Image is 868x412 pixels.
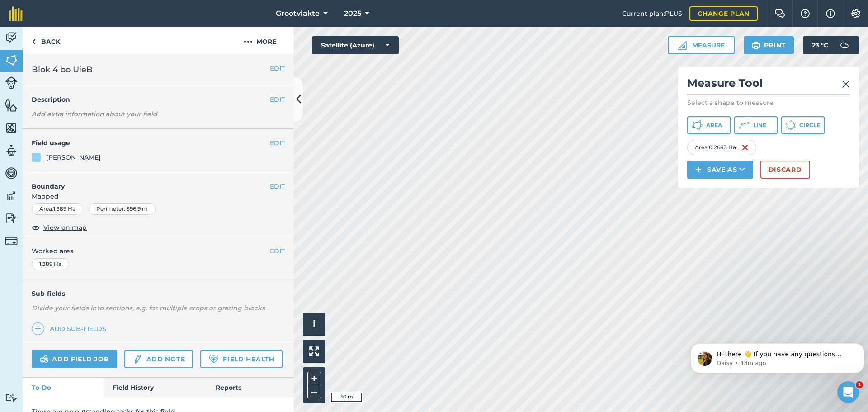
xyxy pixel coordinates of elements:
[40,354,48,365] img: svg+xml;base64,PD94bWwgdmVyc2lvbj0iMS4wIiBlbmNvZGluZz0idXRmLTgiPz4KPCEtLSBHZW5lcmF0b3I6IEFkb2JlIE...
[200,350,282,368] a: Field Health
[270,138,285,148] button: EDIT
[706,122,722,129] span: Area
[842,79,850,90] img: svg+xml;base64,PHN2ZyB4bWxucz0iaHR0cDovL3d3dy53My5vcmcvMjAwMC9zdmciIHdpZHRoPSIyMiIgaGVpZ2h0PSIzMC...
[89,203,156,215] div: Perimeter : 596,9 m
[5,393,18,402] img: svg+xml;base64,PD94bWwgdmVyc2lvbj0iMS4wIiBlbmNvZGluZz0idXRmLTgiPz4KPCEtLSBHZW5lcmF0b3I6IEFkb2JlIE...
[43,223,87,232] span: View on map
[32,36,36,47] img: svg+xml;base64,PHN2ZyB4bWxucz0iaHR0cDovL3d3dy53My5vcmcvMjAwMC9zdmciIHdpZHRoPSI5IiBoZWlnaHQ9IjI0Ii...
[276,8,320,19] span: Grootvlakte
[226,27,294,54] button: More
[5,212,18,225] img: svg+xml;base64,PD94bWwgdmVyc2lvbj0iMS4wIiBlbmNvZGluZz0idXRmLTgiPz4KPCEtLSBHZW5lcmF0b3I6IEFkb2JlIE...
[32,222,40,233] img: svg+xml;base64,PHN2ZyB4bWxucz0iaHR0cDovL3d3dy53My5vcmcvMjAwMC9zdmciIHdpZHRoPSIxOCIgaGVpZ2h0PSIyNC...
[837,381,859,403] iframe: Intercom live chat
[32,222,87,233] button: View on map
[312,36,399,54] button: Satellite (Azure)
[46,152,101,162] div: [PERSON_NAME]
[270,95,285,104] button: EDIT
[622,9,682,19] span: Current plan : PLUS
[800,9,811,18] img: A question mark icon
[734,116,778,134] button: Line
[774,9,785,18] img: Two speech bubbles overlapping with the left bubble in the forefront
[344,8,361,19] span: 2025
[23,191,294,201] span: Mapped
[5,121,18,135] img: svg+xml;base64,PHN2ZyB4bWxucz0iaHR0cDovL3d3dy53My5vcmcvMjAwMC9zdmciIHdpZHRoPSI1NiIgaGVpZ2h0PSI2MC...
[5,76,18,89] img: svg+xml;base64,PD94bWwgdmVyc2lvbj0iMS4wIiBlbmNvZGluZz0idXRmLTgiPz4KPCEtLSBHZW5lcmF0b3I6IEFkb2JlIE...
[687,116,731,134] button: Area
[32,203,83,215] div: Area : 1,389 Ha
[32,304,265,312] em: Divide your fields into sections, e.g. for multiple crops or grazing blocks
[760,161,810,179] button: Discard
[803,36,859,54] button: 23 °C
[270,181,285,191] button: EDIT
[5,31,18,44] img: svg+xml;base64,PD94bWwgdmVyc2lvbj0iMS4wIiBlbmNvZGluZz0idXRmLTgiPz4KPCEtLSBHZW5lcmF0b3I6IEFkb2JlIE...
[313,318,316,330] span: i
[5,53,18,67] img: svg+xml;base64,PHN2ZyB4bWxucz0iaHR0cDovL3d3dy53My5vcmcvMjAwMC9zdmciIHdpZHRoPSI1NiIgaGVpZ2h0PSI2MC...
[850,9,861,18] img: A cog icon
[799,122,820,129] span: Circle
[826,8,835,19] img: svg+xml;base64,PHN2ZyB4bWxucz0iaHR0cDovL3d3dy53My5vcmcvMjAwMC9zdmciIHdpZHRoPSIxNyIgaGVpZ2h0PSIxNy...
[32,246,285,256] span: Worked area
[741,142,749,153] img: svg+xml;base64,PHN2ZyB4bWxucz0iaHR0cDovL3d3dy53My5vcmcvMjAwMC9zdmciIHdpZHRoPSIxNiIgaGVpZ2h0PSIyNC...
[812,36,828,54] span: 23 ° C
[5,99,18,112] img: svg+xml;base64,PHN2ZyB4bWxucz0iaHR0cDovL3d3dy53My5vcmcvMjAwMC9zdmciIHdpZHRoPSI1NiIgaGVpZ2h0PSI2MC...
[104,378,206,398] a: Field History
[303,313,325,336] button: i
[23,378,104,398] a: To-Do
[9,6,23,21] img: fieldmargin Logo
[687,140,756,155] div: Area : 0,2683 Ha
[307,385,321,398] button: –
[23,27,69,54] a: Back
[32,138,270,148] h4: Field usage
[124,350,193,368] a: Add note
[270,63,285,73] button: EDIT
[687,76,850,95] h2: Measure Tool
[23,289,294,298] h4: Sub-fields
[5,166,18,180] img: svg+xml;base64,PD94bWwgdmVyc2lvbj0iMS4wIiBlbmNvZGluZz0idXRmLTgiPz4KPCEtLSBHZW5lcmF0b3I6IEFkb2JlIE...
[32,322,110,335] a: Add sub-fields
[32,95,285,104] h4: Description
[5,235,18,247] img: svg+xml;base64,PD94bWwgdmVyc2lvbj0iMS4wIiBlbmNvZGluZz0idXRmLTgiPz4KPCEtLSBHZW5lcmF0b3I6IEFkb2JlIE...
[752,40,760,51] img: svg+xml;base64,PHN2ZyB4bWxucz0iaHR0cDovL3d3dy53My5vcmcvMjAwMC9zdmciIHdpZHRoPSIxOSIgaGVpZ2h0PSIyNC...
[835,36,854,54] img: svg+xml;base64,PD94bWwgdmVyc2lvbj0iMS4wIiBlbmNvZGluZz0idXRmLTgiPz4KPCEtLSBHZW5lcmF0b3I6IEFkb2JlIE...
[32,258,69,270] div: 1,389 Ha
[132,354,142,365] img: svg+xml;base64,PD94bWwgdmVyc2lvbj0iMS4wIiBlbmNvZGluZz0idXRmLTgiPz4KPCEtLSBHZW5lcmF0b3I6IEFkb2JlIE...
[307,372,321,385] button: +
[687,324,868,388] iframe: Intercom notifications message
[32,350,117,368] a: Add field job
[32,110,157,118] em: Add extra information about your field
[5,189,18,203] img: svg+xml;base64,PD94bWwgdmVyc2lvbj0iMS4wIiBlbmNvZGluZz0idXRmLTgiPz4KPCEtLSBHZW5lcmF0b3I6IEFkb2JlIE...
[668,36,735,54] button: Measure
[244,36,253,47] img: svg+xml;base64,PHN2ZyB4bWxucz0iaHR0cDovL3d3dy53My5vcmcvMjAwMC9zdmciIHdpZHRoPSIyMCIgaGVpZ2h0PSIyNC...
[753,122,766,129] span: Line
[678,41,687,50] img: Ruler icon
[689,6,758,21] a: Change plan
[744,36,794,54] button: Print
[687,161,753,179] button: Save as
[35,323,41,334] img: svg+xml;base64,PHN2ZyB4bWxucz0iaHR0cDovL3d3dy53My5vcmcvMjAwMC9zdmciIHdpZHRoPSIxNCIgaGVpZ2h0PSIyNC...
[23,172,270,191] h4: Boundary
[687,98,850,107] p: Select a shape to measure
[32,63,93,76] span: Blok 4 bo UieB
[309,346,319,356] img: Four arrows, one pointing top left, one top right, one bottom right and the last bottom left
[856,381,863,388] span: 1
[207,378,294,398] a: Reports
[781,116,825,134] button: Circle
[270,246,285,256] button: EDIT
[695,164,702,175] img: svg+xml;base64,PHN2ZyB4bWxucz0iaHR0cDovL3d3dy53My5vcmcvMjAwMC9zdmciIHdpZHRoPSIxNCIgaGVpZ2h0PSIyNC...
[5,144,18,157] img: svg+xml;base64,PD94bWwgdmVyc2lvbj0iMS4wIiBlbmNvZGluZz0idXRmLTgiPz4KPCEtLSBHZW5lcmF0b3I6IEFkb2JlIE...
